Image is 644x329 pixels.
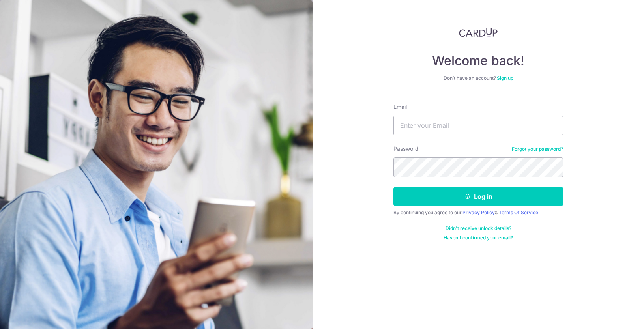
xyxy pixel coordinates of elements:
a: Haven't confirmed your email? [444,235,513,241]
a: Sign up [497,75,513,81]
a: Privacy Policy [462,209,495,215]
h4: Welcome back! [393,53,563,69]
a: Forgot your password? [512,146,563,152]
div: Don’t have an account? [393,75,563,81]
div: By continuing you agree to our & [393,209,563,216]
img: CardUp Logo [459,28,498,37]
button: Log in [393,187,563,206]
label: Email [393,103,407,111]
a: Terms Of Service [499,209,538,215]
label: Password [393,145,419,153]
input: Enter your Email [393,116,563,135]
a: Didn't receive unlock details? [446,225,511,232]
